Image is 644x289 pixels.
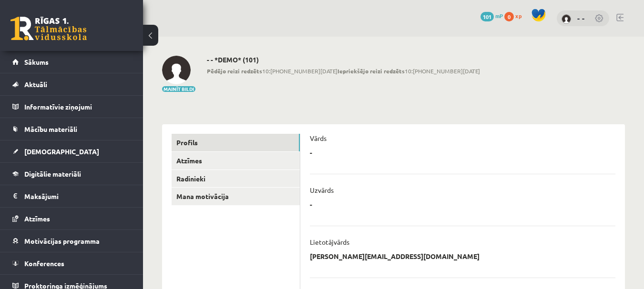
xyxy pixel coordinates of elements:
[12,163,131,185] a: Digitālie materiāli
[24,58,49,66] span: Sākums
[495,12,503,20] span: mP
[504,12,526,20] a: 0 xp
[24,237,100,245] span: Motivācijas programma
[12,230,131,252] a: Motivācijas programma
[12,118,131,140] a: Mācību materiāli
[162,56,191,84] img: - -
[12,51,131,73] a: Sākums
[480,12,494,21] span: 101
[12,185,131,207] a: Maksājumi
[337,67,405,75] b: Iepriekšējo reizi redzēts
[24,214,50,223] span: Atzīmes
[577,13,585,23] a: - -
[12,140,131,162] a: [DEMOGRAPHIC_DATA]
[24,80,47,89] span: Aktuāli
[562,14,571,24] img: - -
[24,185,131,207] legend: Maksājumi
[207,67,480,75] span: 10:[PHONE_NUMBER][DATE] 10:[PHONE_NUMBER][DATE]
[162,86,195,92] button: Mainīt bildi
[12,73,131,95] a: Aktuāli
[12,252,131,274] a: Konferences
[207,67,262,75] b: Pēdējo reizi redzēts
[24,125,77,133] span: Mācību materiāli
[504,12,514,21] span: 0
[310,134,327,142] p: Vārds
[24,169,81,178] span: Digitālie materiāli
[480,12,503,20] a: 101 mP
[310,252,480,260] p: [PERSON_NAME][EMAIL_ADDRESS][DOMAIN_NAME]
[310,238,349,246] p: Lietotājvārds
[172,170,300,188] a: Radinieki
[310,200,312,209] p: -
[12,96,131,118] a: Informatīvie ziņojumi
[172,152,300,169] a: Atzīmes
[12,208,131,229] a: Atzīmes
[24,96,131,118] legend: Informatīvie ziņojumi
[24,147,99,156] span: [DEMOGRAPHIC_DATA]
[172,188,300,205] a: Mana motivācija
[207,56,480,64] h2: - - *DEMO* (101)
[24,259,64,268] span: Konferences
[10,17,87,40] a: Rīgas 1. Tālmācības vidusskola
[310,148,312,157] p: -
[172,134,300,151] a: Profils
[310,186,334,194] p: Uzvārds
[515,12,521,20] span: xp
